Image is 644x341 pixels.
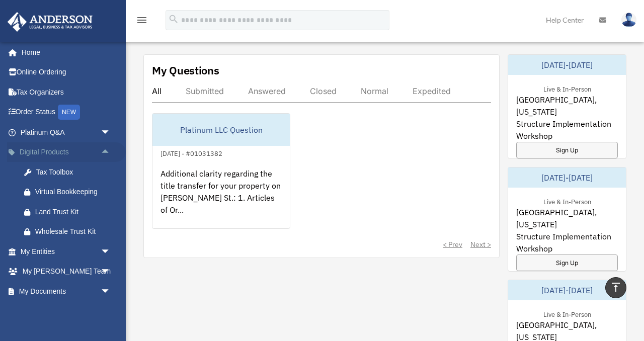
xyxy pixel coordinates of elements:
a: Tax Toolbox [14,162,126,182]
a: Virtual Bookkeeping [14,182,126,202]
img: User Pic [621,13,636,27]
span: arrow_drop_down [101,301,121,322]
div: Platinum LLC Question [152,114,290,146]
i: search [168,14,179,25]
div: My Questions [152,63,219,78]
div: Wholesale Trust Kit [35,225,113,238]
span: arrow_drop_down [101,262,121,282]
a: Home [7,42,121,62]
div: All [152,86,162,96]
div: Expedited [413,86,451,96]
div: [DATE]-[DATE] [508,167,626,188]
span: Structure Implementation Workshop [516,230,618,254]
div: Submitted [186,86,224,96]
i: menu [136,14,148,26]
div: Live & In-Person [535,83,599,94]
div: [DATE]-[DATE] [508,280,626,300]
a: Online Learningarrow_drop_down [7,301,126,321]
a: Sign Up [516,142,618,158]
i: vertical_align_top [610,281,622,293]
a: Online Ordering [7,62,126,82]
div: [DATE]-[DATE] [508,55,626,75]
span: [GEOGRAPHIC_DATA], [US_STATE] [516,94,618,118]
span: arrow_drop_down [101,281,121,302]
a: My [PERSON_NAME] Teamarrow_drop_down [7,262,126,282]
a: My Entitiesarrow_drop_down [7,241,126,262]
img: Anderson Advisors Platinum Portal [5,12,96,32]
a: Platinum LLC Question[DATE] - #01031382Additional clarity regarding the title transfer for your p... [152,113,290,229]
span: [GEOGRAPHIC_DATA], [US_STATE] [516,206,618,230]
a: Order StatusNEW [7,102,126,123]
a: Platinum Q&Aarrow_drop_down [7,122,126,142]
span: Structure Implementation Workshop [516,118,618,142]
div: Normal [361,86,388,96]
a: Wholesale Trust Kit [14,222,126,242]
span: arrow_drop_down [101,122,121,143]
a: menu [136,18,148,26]
a: Land Trust Kit [14,202,126,222]
div: [DATE] - #01031382 [152,147,230,158]
a: Sign Up [516,254,618,271]
a: My Documentsarrow_drop_down [7,281,126,301]
div: Virtual Bookkeeping [35,186,113,198]
a: vertical_align_top [605,277,626,298]
div: Live & In-Person [535,196,599,206]
div: Answered [248,86,286,96]
span: arrow_drop_down [101,241,121,262]
div: Tax Toolbox [35,166,113,179]
a: Digital Productsarrow_drop_up [7,142,126,162]
div: Closed [310,86,337,96]
div: NEW [58,105,80,120]
div: Live & In-Person [535,308,599,319]
div: Land Trust Kit [35,206,113,218]
a: Tax Organizers [7,82,126,102]
span: arrow_drop_up [101,142,121,163]
div: Additional clarity regarding the title transfer for your property on [PERSON_NAME] St.: 1. Articl... [152,159,290,238]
